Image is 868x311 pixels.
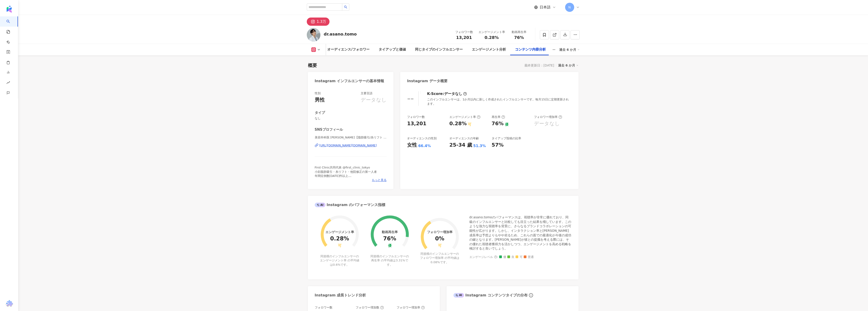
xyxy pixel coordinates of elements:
[492,136,521,140] div: タイアップ投稿の比率
[379,47,406,52] div: タイアップと価値
[473,143,486,148] div: 51.3%
[524,255,534,259] span: 普通
[315,135,387,140] span: 美容外科医 [PERSON_NAME]【脂肪吸引/糸リフト 東京】First Clinic 共同代表 | dr.asano.tomo
[507,255,514,259] span: 良
[449,115,481,119] div: エンゲージメント率
[315,110,325,115] div: タイプ
[435,236,444,242] div: 0%
[478,30,505,34] div: エンゲージメント率
[370,254,410,267] div: 同規模のインフルエンサーの再生率 の平均値は です。
[472,47,506,52] div: エンゲージメント分析
[6,78,10,88] span: rise
[407,115,425,119] div: フォロワー数
[505,122,508,127] div: 優
[516,255,523,259] span: 可
[449,142,472,149] div: 25-34 歲
[388,244,392,248] div: 優
[315,202,385,207] div: Instagram のパフォーマンス指標
[449,120,467,127] div: 0.28%
[449,136,479,140] div: オーディエンスの年齢
[415,47,463,52] div: 同じタイプのインフルエンサー
[469,255,572,259] div: エンゲージレベル :
[5,300,14,307] img: chrome extension
[430,260,440,264] span: 0.08%
[396,259,405,262] span: 3.31%
[407,136,437,140] div: オーディエンスの性別
[315,116,387,120] span: なし
[307,28,320,42] img: KOL Avatar
[315,166,377,194] span: First Clinic共同代表 @first_clinic_tokyo 小顔脂肪吸引・糸リフト・他院修正の第一人者 年間症例数[DATE]件以上 🇺🇸VASER×🇰🇷LSSAダブル認定医 脂肪...
[315,306,332,310] div: フォロワー数
[444,91,462,96] div: データなし
[492,142,504,149] div: 57%
[427,91,467,96] div: K-Score :
[325,230,354,234] div: エンゲージメント率
[427,230,453,234] div: フォロワー増加率
[528,293,534,298] span: info-circle
[315,97,325,104] div: 男性
[361,97,387,104] div: データなし
[315,79,384,84] div: Instagram インフルエンサーの基本情報
[514,35,524,40] span: 76%
[407,79,448,84] div: Instagram データ概要
[356,306,384,310] div: フォロワー増加数
[515,47,546,52] div: コンテンツ内容分析
[307,18,330,26] button: 1.3万
[372,178,387,182] span: もっと見る
[333,263,340,266] span: 0.6%
[383,236,396,242] div: 76%
[438,244,442,248] div: 可
[540,5,551,10] span: 日本語
[5,5,13,13] img: logo icon
[327,47,369,52] div: オーディエンス/フォロワー
[338,244,342,248] div: 可
[315,91,321,95] div: 性別
[330,236,349,242] div: 0.28%
[361,91,372,95] div: 主要言語
[418,143,431,148] div: 66.4%
[485,35,499,40] span: 0.28%
[534,115,562,119] div: フォロワー増加率
[6,16,15,66] a: search
[344,5,347,9] span: search
[320,254,360,267] div: 同規模のインフルエンサーのエンゲージメント率 の平均値は です。
[308,62,317,69] div: 概要
[468,122,471,127] div: 可
[420,252,460,264] div: 同規模のインフルエンサーのフォロワー増加率 の平均値は です。
[559,46,580,53] div: 過去 6 か月
[382,230,398,234] div: 動画再生率
[407,120,426,127] div: 13,201
[453,293,528,298] div: Instagram コンテンツタイプの分布
[558,62,579,68] div: 過去 6 か月
[315,143,387,148] a: [URL][DOMAIN_NAME][DOMAIN_NAME]
[511,30,528,34] div: 動画再生率
[315,203,326,207] div: AI
[456,35,472,40] span: 13,201
[455,30,473,34] div: フォロワー数
[453,293,464,298] div: AI
[469,215,572,251] div: dr.asano.tomoのパフォーマンスは、視聴率が非常に優れており、同級のインフルエンサーと比較しても目立った結果を殘しています。このような強力な視聴率を背景に、さらなるブランドコラボレーシ...
[568,5,571,10] span: N
[397,306,425,310] div: フォロワー増加率
[427,97,571,106] div: このインフルエンサーは、1か月以内に新しく作成されたインフルエンサーです。毎月15日に定期更新されます。
[524,64,554,67] div: 最終更新日：[DATE]
[492,120,504,127] div: 76%
[315,127,343,132] div: SNSプロフィール
[319,143,377,148] div: [URL][DOMAIN_NAME][DOMAIN_NAME]
[499,255,506,259] span: 優
[407,94,414,103] div: --
[315,293,366,298] div: Instagram 成長トレンド分析
[407,142,417,149] div: 女性
[317,18,326,25] div: 1.3万
[324,31,357,37] div: dr.asano.tomo
[492,115,505,119] div: 再生率
[534,120,560,127] div: データなし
